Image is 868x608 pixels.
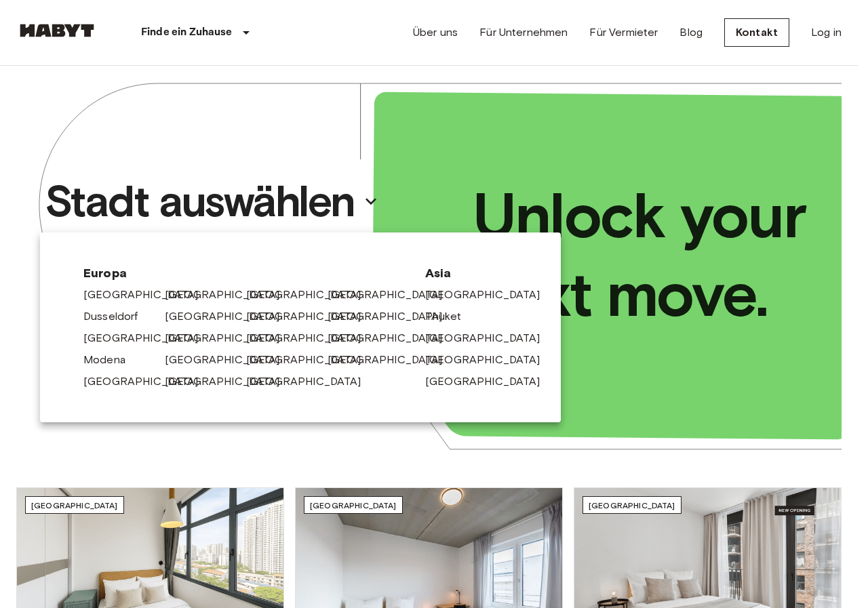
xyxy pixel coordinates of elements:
[165,373,294,390] a: [GEOGRAPHIC_DATA]
[83,265,403,281] span: Europa
[425,265,517,281] span: Asia
[425,373,554,390] a: [GEOGRAPHIC_DATA]
[246,287,375,303] a: [GEOGRAPHIC_DATA]
[83,352,139,368] a: Modena
[328,330,456,346] a: [GEOGRAPHIC_DATA]
[165,352,294,368] a: [GEOGRAPHIC_DATA]
[328,352,456,368] a: [GEOGRAPHIC_DATA]
[83,373,212,390] a: [GEOGRAPHIC_DATA]
[425,308,475,325] a: Phuket
[246,373,375,390] a: [GEOGRAPHIC_DATA]
[83,308,152,325] a: Dusseldorf
[246,308,375,325] a: [GEOGRAPHIC_DATA]
[328,287,456,303] a: [GEOGRAPHIC_DATA]
[425,352,554,368] a: [GEOGRAPHIC_DATA]
[328,308,456,325] a: [GEOGRAPHIC_DATA]
[83,287,212,303] a: [GEOGRAPHIC_DATA]
[165,287,294,303] a: [GEOGRAPHIC_DATA]
[83,330,212,346] a: [GEOGRAPHIC_DATA]
[246,330,375,346] a: [GEOGRAPHIC_DATA]
[425,287,554,303] a: [GEOGRAPHIC_DATA]
[165,308,294,325] a: [GEOGRAPHIC_DATA]
[425,330,554,346] a: [GEOGRAPHIC_DATA]
[165,330,294,346] a: [GEOGRAPHIC_DATA]
[246,352,375,368] a: [GEOGRAPHIC_DATA]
